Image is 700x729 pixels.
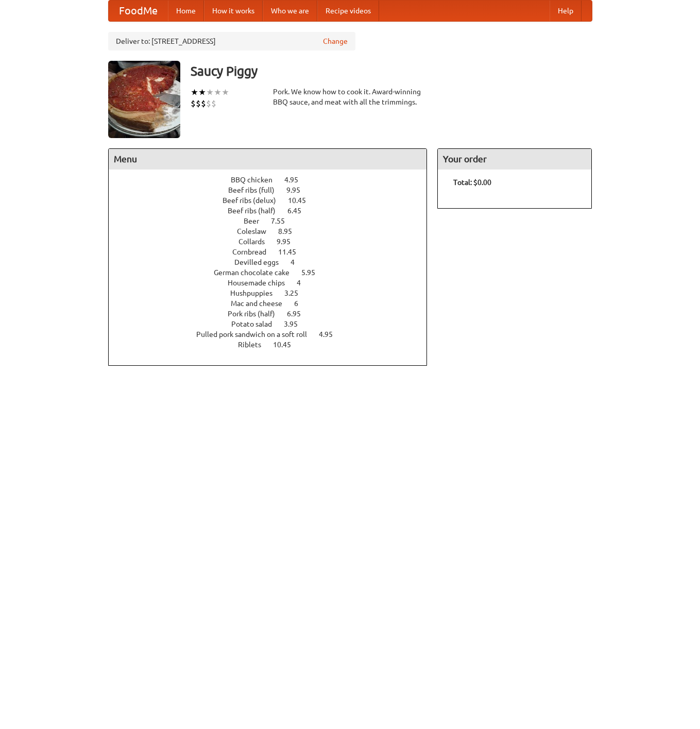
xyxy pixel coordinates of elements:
[291,258,305,266] span: 4
[109,149,427,169] h4: Menu
[278,227,302,235] span: 8.95
[108,32,355,50] div: Deliver to: [STREET_ADDRESS]
[228,207,320,215] a: Beef ribs (half) 6.45
[453,178,491,187] b: Total: $0.00
[230,289,283,297] span: Hushpuppies
[223,196,325,205] a: Beef ribs (delux) 10.45
[230,289,317,297] a: Hushpuppies 3.25
[231,320,317,328] a: Potato salad 3.95
[294,299,309,308] span: 6
[228,279,320,287] a: Housemade chips 4
[284,320,308,328] span: 3.95
[273,341,301,349] span: 10.45
[231,299,293,308] span: Mac and cheese
[232,248,277,256] span: Cornbread
[228,310,320,318] a: Pork ribs (half) 6.95
[228,207,286,215] span: Beef ribs (half)
[317,1,379,21] a: Recipe videos
[277,238,301,246] span: 9.95
[214,87,221,98] li: ★
[196,98,201,109] li: $
[206,98,211,109] li: $
[214,268,334,277] a: German chocolate cake 5.95
[211,98,216,109] li: $
[228,186,285,194] span: Beef ribs (full)
[196,330,317,338] span: Pulled pork sandwich on a soft roll
[223,196,286,205] span: Beef ribs (delux)
[244,217,304,225] a: Beer 7.55
[287,207,312,215] span: 6.45
[238,238,310,246] a: Collards 9.95
[301,268,326,277] span: 5.95
[204,1,263,21] a: How it works
[228,279,295,287] span: Housemade chips
[206,87,214,98] li: ★
[238,341,271,349] span: Riblets
[221,87,229,98] li: ★
[238,341,310,349] a: Riblets 10.45
[232,248,315,256] a: Cornbread 11.45
[237,227,311,235] a: Coleslaw 8.95
[108,61,180,138] img: angular.jpg
[196,330,352,338] a: Pulled pork sandwich on a soft roll 4.95
[234,258,314,266] a: Devilled eggs 4
[231,299,317,308] a: Mac and cheese 6
[297,279,311,287] span: 4
[550,1,582,21] a: Help
[438,149,591,169] h4: Your order
[284,289,309,297] span: 3.25
[231,176,283,184] span: BBQ chicken
[288,196,316,205] span: 10.45
[109,1,168,21] a: FoodMe
[284,176,309,184] span: 4.95
[228,186,319,194] a: Beef ribs (full) 9.95
[214,268,300,277] span: German chocolate cake
[271,217,295,225] span: 7.55
[286,186,311,194] span: 9.95
[168,1,204,21] a: Home
[287,310,311,318] span: 6.95
[263,1,317,21] a: Who we are
[234,258,289,266] span: Devilled eggs
[238,238,275,246] span: Collards
[191,61,592,81] h3: Saucy Piggy
[201,98,206,109] li: $
[278,248,306,256] span: 11.45
[228,310,285,318] span: Pork ribs (half)
[244,217,269,225] span: Beer
[198,87,206,98] li: ★
[231,176,317,184] a: BBQ chicken 4.95
[191,87,198,98] li: ★
[231,320,282,328] span: Potato salad
[237,227,277,235] span: Coleslaw
[319,330,343,338] span: 4.95
[323,36,348,46] a: Change
[191,98,196,109] li: $
[273,87,428,107] div: Pork. We know how to cook it. Award-winning BBQ sauce, and meat with all the trimmings.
